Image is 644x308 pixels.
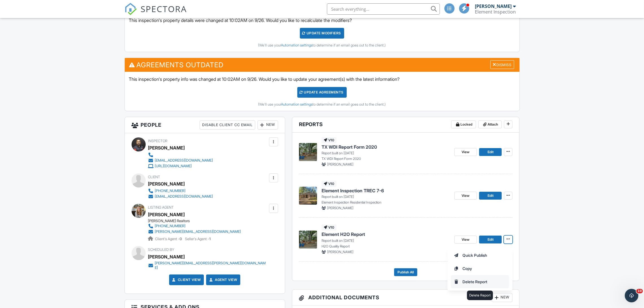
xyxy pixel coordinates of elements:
div: This inspection's property details were changed at 10:02AM on 9/26. Would you like to recalculate... [125,13,519,52]
iframe: Intercom live chat [625,289,638,302]
div: [PERSON_NAME] [148,144,185,152]
div: [PHONE_NUMBER] [155,189,186,193]
div: [PERSON_NAME] [475,3,512,9]
a: [PERSON_NAME][EMAIL_ADDRESS][PERSON_NAME][DOMAIN_NAME] [148,261,268,270]
div: [EMAIL_ADDRESS][DOMAIN_NAME] [155,158,213,163]
span: Scheduled By [148,247,174,252]
div: [EMAIL_ADDRESS][DOMAIN_NAME] [155,194,213,199]
div: New [492,293,512,302]
div: [PERSON_NAME] Realtors [148,219,246,223]
div: (We'll use your to determine if an email goes out to the client.) [129,102,515,107]
input: Search everything... [327,3,440,15]
div: [PERSON_NAME] [148,180,185,188]
div: [PERSON_NAME][EMAIL_ADDRESS][PERSON_NAME][DOMAIN_NAME] [155,261,268,270]
div: New [257,120,278,130]
h3: Additional Documents [292,290,519,306]
a: [PHONE_NUMBER] [148,188,213,194]
div: [PERSON_NAME] [148,210,185,219]
span: Listing Agent [148,205,174,209]
span: Inspector [148,139,168,143]
span: 10 [636,289,643,293]
a: Agent View [208,277,237,283]
div: [PERSON_NAME] [148,253,185,261]
a: [PERSON_NAME][EMAIL_ADDRESS][DOMAIN_NAME] [148,229,241,235]
div: Update Agreements [297,87,347,98]
a: SPECTORA [125,8,187,19]
span: Client's Agent - [155,237,183,241]
div: [URL][DOMAIN_NAME] [155,164,192,168]
a: Automation settings [281,43,313,47]
a: [URL][DOMAIN_NAME] [148,163,213,169]
div: Disable Client CC Email [200,120,255,130]
div: Element Inspection [475,9,516,15]
strong: 1 [209,237,211,241]
span: SPECTORA [141,3,187,15]
h3: Agreements Outdated [125,58,519,72]
div: Dismiss [490,60,514,69]
div: [PHONE_NUMBER] [155,224,186,228]
a: [EMAIL_ADDRESS][DOMAIN_NAME] [148,158,213,163]
a: [PHONE_NUMBER] [148,223,241,229]
a: Client View [171,277,201,283]
a: Automation settings [281,102,313,106]
h3: People [125,117,285,133]
strong: 0 [180,237,182,241]
img: The Best Home Inspection Software - Spectora [125,3,137,15]
span: Seller's Agent - [185,237,211,241]
span: Client [148,175,160,179]
a: [EMAIL_ADDRESS][DOMAIN_NAME] [148,194,213,199]
div: This inspection's property info was changed at 10:02AM on 9/26. Would you like to update your agr... [125,72,519,111]
div: (We'll use your to determine if an email goes out to the client.) [129,43,515,48]
div: [PERSON_NAME][EMAIL_ADDRESS][DOMAIN_NAME] [155,229,241,234]
div: UPDATE Modifiers [300,28,344,39]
